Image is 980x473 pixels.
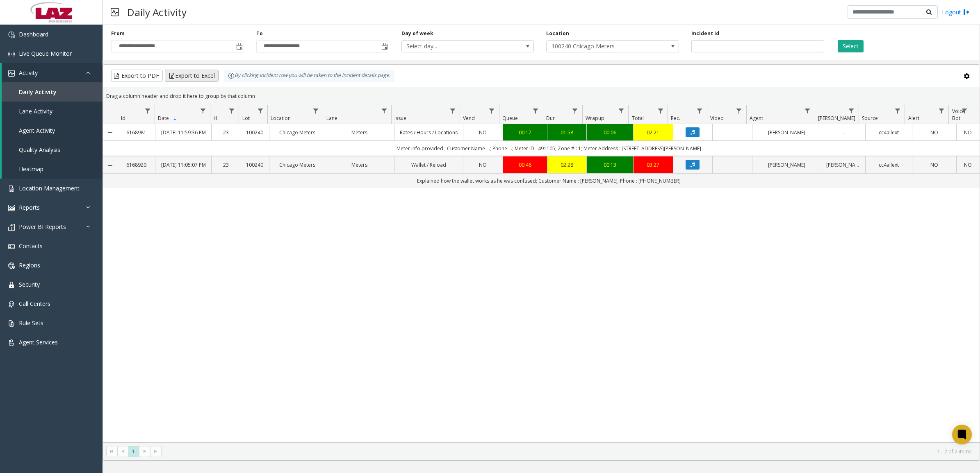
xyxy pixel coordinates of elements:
span: Rule Sets [19,319,43,327]
span: Heatmap [19,165,43,173]
a: Wrapup Filter Menu [615,105,627,116]
a: [DATE] 11:59:36 PM [160,129,206,136]
a: Total Filter Menu [655,105,666,116]
a: Chicago Meters [274,129,320,136]
span: Dashboard [19,30,48,38]
a: NO [468,129,498,136]
span: Issue [394,115,406,122]
span: Lane Activity [19,107,52,115]
span: Queue [502,115,518,122]
span: Toggle popup [380,41,389,52]
img: 'icon' [8,339,15,346]
a: 6168981 [123,129,150,136]
a: 6168920 [123,161,150,169]
div: Data table [103,105,980,442]
a: Lane Filter Menu [378,105,390,116]
a: Video Filter Menu [734,105,745,116]
a: Meters [330,161,389,169]
a: [DATE] 11:05:07 PM [160,161,206,169]
span: [PERSON_NAME] [818,115,855,122]
div: By clicking Incident row you will be taken to the incident details page. [224,70,394,82]
a: Id Filter Menu [142,105,153,116]
a: NO [917,161,951,169]
a: . [826,129,860,136]
img: 'icon' [8,263,15,269]
a: 100240 [245,161,264,169]
a: [PERSON_NAME] [757,161,816,169]
img: 'icon' [8,32,15,38]
span: Wrapup [586,115,604,122]
span: H [214,115,217,122]
a: Rates / Hours / Locations [399,129,458,136]
a: Source Filter Menu [892,105,903,116]
span: 100240 Chicago Meters [547,41,652,52]
a: cc4allext [871,129,907,136]
label: From [111,30,125,37]
a: Collapse Details [103,129,118,136]
span: Lane [326,115,337,122]
span: Agent Services [19,338,58,346]
span: Contacts [19,242,43,250]
a: Heatmap [2,159,103,179]
a: Agent Filter Menu [802,105,813,116]
img: pageIcon [111,2,119,22]
img: 'icon' [8,70,15,77]
a: Rec. Filter Menu [694,105,705,116]
span: Activity [19,69,38,77]
img: 'icon' [8,320,15,327]
span: Vend [463,115,475,122]
span: Date [158,115,169,122]
a: 02:28 [552,161,582,169]
a: NO [962,161,975,169]
span: Video [710,115,724,122]
a: 02:21 [638,129,668,136]
a: Vend Filter Menu [486,105,497,116]
span: NO [479,129,487,136]
button: Export to PDF [111,70,163,82]
a: 00:13 [592,161,628,169]
span: Power BI Reports [19,223,66,231]
kendo-pager-info: 1 - 2 of 2 items [166,448,971,455]
label: Location [546,30,569,37]
img: infoIcon.svg [228,72,235,79]
a: Voice Bot Filter Menu [959,105,970,116]
span: NO [479,161,487,168]
a: [PERSON_NAME] [757,129,816,136]
a: NO [468,161,498,169]
label: To [256,30,263,37]
div: 00:17 [508,129,542,136]
div: 01:58 [552,129,582,136]
span: Sortable [172,115,178,122]
span: Live Queue Monitor [19,50,72,57]
span: Reports [19,204,40,211]
span: Rec. [671,115,680,122]
a: Lot Filter Menu [255,105,266,116]
span: Daily Activity [19,88,57,96]
a: Alert Filter Menu [936,105,947,116]
span: Location Management [19,184,80,192]
span: Lot [242,115,250,122]
div: Drag a column header and drop it here to group by that column [103,89,980,103]
a: 00:06 [592,129,628,136]
a: Logout [942,8,970,16]
label: Incident Id [691,30,719,37]
span: Page 1 [128,446,139,457]
img: 'icon' [8,186,15,192]
span: Location [271,115,291,122]
a: Quality Analysis [2,140,103,159]
a: Wallet / Reload [399,161,458,169]
a: 23 [217,161,235,169]
span: Id [121,115,125,122]
span: Alert [908,115,919,122]
a: 00:46 [508,161,542,169]
h3: Daily Activity [123,2,191,22]
td: Explained how the wallet works as he was confused; Customer Name : [PERSON_NAME]; Phone : [PHONE_... [118,173,980,188]
a: Activity [2,63,103,82]
img: 'icon' [8,205,15,211]
a: NO [962,129,975,136]
img: 'icon' [8,301,15,308]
